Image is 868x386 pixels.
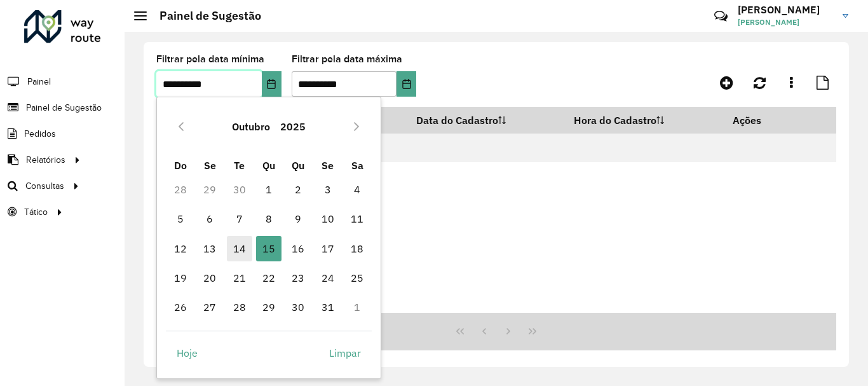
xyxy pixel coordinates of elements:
span: 16 [285,236,311,261]
td: 20 [195,263,224,293]
span: 17 [315,236,341,261]
span: Qu [262,159,275,172]
th: Data do Cadastro [408,107,566,134]
label: Filtrar pela data mínima [156,52,264,67]
span: Qu [292,159,304,172]
button: Hoje [166,340,208,366]
td: 2 [283,175,313,204]
button: Next Month [346,116,367,137]
span: 18 [344,236,370,261]
span: 21 [227,265,252,291]
span: Se [204,159,216,172]
td: 31 [313,293,342,322]
span: 31 [315,294,341,320]
a: Contato Rápido [707,3,735,30]
td: 15 [254,234,283,263]
span: 26 [168,294,193,320]
td: 12 [166,234,195,263]
td: 29 [254,293,283,322]
td: 28 [166,175,195,204]
span: Painel [27,75,51,88]
span: 14 [227,236,252,261]
h2: Painel de Sugestão [147,9,261,23]
span: Tático [24,205,48,219]
span: [PERSON_NAME] [738,17,833,28]
span: 24 [315,265,341,291]
span: 28 [227,294,252,320]
span: 25 [344,265,370,291]
td: 30 [283,293,313,322]
span: Se [322,159,334,172]
span: Pedidos [24,127,56,141]
td: 5 [166,204,195,233]
td: 14 [224,234,254,263]
td: Nenhum registro encontrado [156,134,836,162]
span: 7 [227,206,252,231]
td: 13 [195,234,224,263]
td: 18 [342,234,372,263]
span: 29 [256,294,281,320]
td: 21 [224,263,254,293]
span: 1 [256,177,281,202]
button: Previous Month [171,116,191,137]
span: 6 [197,206,222,231]
span: 12 [168,236,193,261]
span: Consultas [25,179,64,193]
td: 9 [283,204,313,233]
span: 23 [285,265,311,291]
span: Do [174,159,187,172]
button: Choose Year [275,111,311,142]
span: Limpar [329,345,361,361]
h3: [PERSON_NAME] [738,4,833,16]
span: 4 [344,177,370,202]
td: 16 [283,234,313,263]
td: 23 [283,263,313,293]
span: 3 [315,177,341,202]
span: 9 [285,206,311,231]
td: 27 [195,293,224,322]
td: 6 [195,204,224,233]
span: Sa [351,159,363,172]
th: Hora do Cadastro [566,107,724,134]
button: Choose Date [262,71,281,97]
td: 7 [224,204,254,233]
span: 13 [197,236,222,261]
td: 19 [166,263,195,293]
span: 27 [197,294,222,320]
td: 1 [254,175,283,204]
td: 4 [342,175,372,204]
span: Te [234,159,245,172]
th: Ações [724,107,800,134]
span: Painel de Sugestão [26,101,102,114]
span: 30 [285,294,311,320]
td: 24 [313,263,342,293]
span: 22 [256,265,281,291]
td: 1 [342,293,372,322]
td: 28 [224,293,254,322]
td: 29 [195,175,224,204]
td: 11 [342,204,372,233]
span: 15 [256,236,281,261]
button: Choose Date [397,71,416,97]
span: Hoje [177,345,198,361]
span: 20 [197,265,222,291]
td: 25 [342,263,372,293]
span: 19 [168,265,193,291]
span: Relatórios [26,153,65,167]
td: 22 [254,263,283,293]
label: Filtrar pela data máxima [292,52,402,67]
button: Limpar [318,340,372,366]
span: 11 [344,206,370,231]
div: Choose Date [156,97,381,379]
td: 26 [166,293,195,322]
td: 10 [313,204,342,233]
td: 3 [313,175,342,204]
td: 30 [224,175,254,204]
span: 5 [168,206,193,231]
button: Choose Month [227,111,275,142]
td: 17 [313,234,342,263]
span: 10 [315,206,341,231]
span: 2 [285,177,311,202]
td: 8 [254,204,283,233]
span: 8 [256,206,281,231]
